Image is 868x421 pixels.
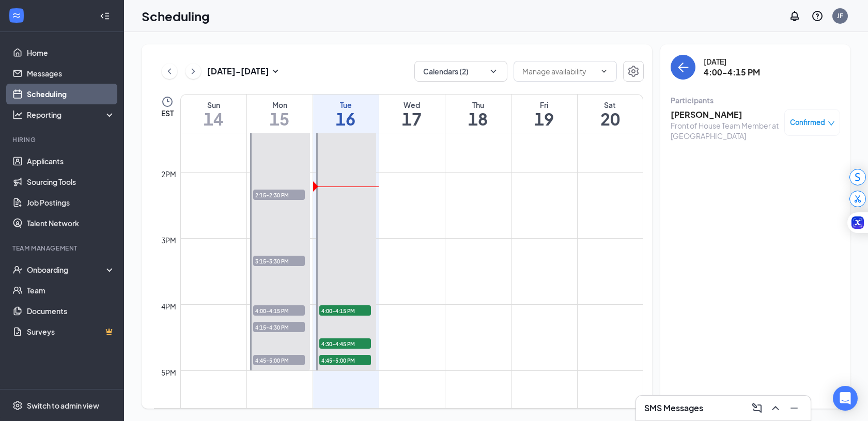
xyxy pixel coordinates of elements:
span: down [828,120,835,127]
svg: Settings [627,65,640,77]
a: September 15, 2025 [247,95,313,133]
div: Sat [578,100,643,110]
span: 4:00-4:15 PM [319,305,371,316]
a: SurveysCrown [27,321,115,342]
svg: ChevronDown [600,67,608,75]
svg: Notifications [788,10,801,22]
a: Home [27,42,115,63]
h3: [DATE] - [DATE] [207,66,269,77]
svg: QuestionInfo [811,10,824,22]
div: 2pm [159,168,178,180]
button: ChevronRight [185,64,201,79]
div: Thu [445,100,511,110]
h3: 4:00-4:15 PM [704,67,760,78]
button: Calendars (2)ChevronDown [414,61,507,82]
span: 4:15-4:30 PM [253,322,305,332]
span: 4:00-4:15 PM [253,305,305,316]
h1: 17 [379,110,445,128]
div: [DATE] [704,56,760,67]
svg: ArrowLeft [677,61,689,73]
svg: Minimize [788,402,800,414]
a: Documents [27,301,115,321]
svg: ComposeMessage [751,402,763,414]
span: 3:15-3:30 PM [253,256,305,266]
span: 2:15-2:30 PM [253,190,305,200]
svg: Collapse [100,11,110,21]
svg: WorkstreamLogo [11,10,22,21]
button: back-button [671,55,695,80]
input: Manage availability [522,66,596,77]
div: Mon [247,100,313,110]
span: 4:45-5:00 PM [253,355,305,365]
h3: [PERSON_NAME] [671,109,779,120]
button: ComposeMessage [749,400,765,416]
div: Sun [181,100,246,110]
a: September 14, 2025 [181,95,246,133]
a: Talent Network [27,213,115,233]
div: Tue [313,100,379,110]
h1: 19 [512,110,577,128]
a: Sourcing Tools [27,171,115,192]
span: Confirmed [790,117,825,128]
div: 4pm [159,301,178,312]
a: September 18, 2025 [445,95,511,133]
a: September 16, 2025 [313,95,379,133]
a: Job Postings [27,192,115,213]
svg: UserCheck [12,264,23,275]
svg: ChevronDown [488,66,499,76]
span: 4:30-4:45 PM [319,338,371,349]
div: Team Management [12,244,113,253]
a: Messages [27,63,115,84]
svg: SmallChevronDown [269,65,282,77]
button: ChevronUp [767,400,784,416]
h3: SMS Messages [644,402,703,414]
span: 4:45-5:00 PM [319,355,371,365]
h1: 15 [247,110,313,128]
a: Scheduling [27,84,115,104]
button: Settings [623,61,644,82]
svg: Analysis [12,110,23,120]
div: Reporting [27,110,116,120]
a: Applicants [27,151,115,171]
svg: ChevronUp [769,402,782,414]
div: JF [837,11,843,20]
a: September 19, 2025 [512,95,577,133]
h1: 18 [445,110,511,128]
div: Hiring [12,135,113,144]
button: ChevronLeft [162,64,177,79]
div: 3pm [159,235,178,246]
button: Minimize [786,400,802,416]
span: EST [161,108,174,118]
a: September 20, 2025 [578,95,643,133]
h1: 16 [313,110,379,128]
svg: Settings [12,400,23,411]
h1: 20 [578,110,643,128]
h1: Scheduling [142,7,210,25]
a: September 17, 2025 [379,95,445,133]
div: Switch to admin view [27,400,99,411]
div: Wed [379,100,445,110]
div: Participants [671,95,840,105]
div: Onboarding [27,264,106,275]
svg: ChevronRight [188,65,198,77]
svg: Clock [161,96,174,108]
a: Team [27,280,115,301]
div: Fri [512,100,577,110]
h1: 14 [181,110,246,128]
div: Open Intercom Messenger [833,386,858,411]
svg: ChevronLeft [164,65,175,77]
div: Front of House Team Member at [GEOGRAPHIC_DATA] [671,120,779,141]
div: 5pm [159,367,178,378]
